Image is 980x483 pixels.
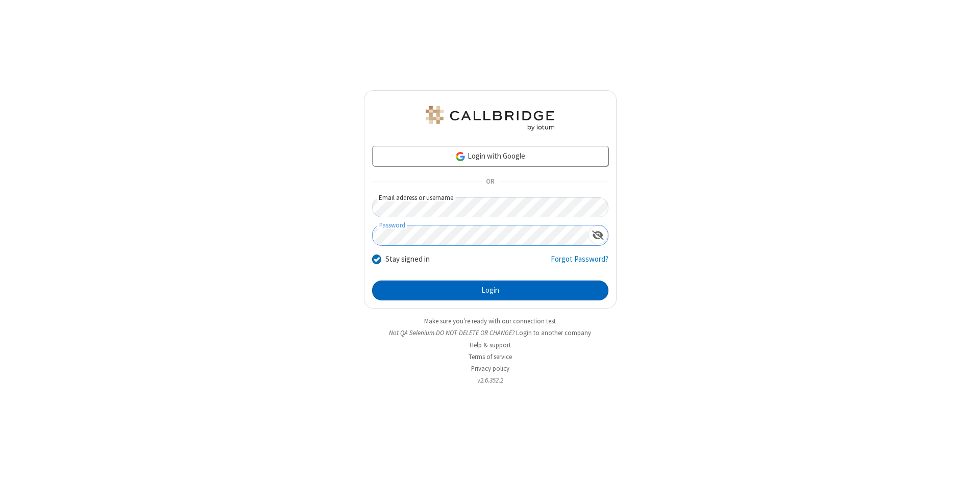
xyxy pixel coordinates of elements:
input: Email address or username [372,197,608,217]
img: google-icon.png [455,151,466,162]
span: OR [482,175,498,189]
a: Terms of service [469,352,512,361]
li: Not QA Selenium DO NOT DELETE OR CHANGE? [364,328,617,338]
button: Login [372,281,608,301]
label: Stay signed in [385,253,430,265]
button: Login to another company [516,328,591,338]
a: Login with Google [372,146,608,166]
a: Help & support [470,341,511,349]
iframe: Chat [954,456,972,476]
input: Password [373,225,588,245]
a: Forgot Password? [551,253,608,273]
a: Make sure you're ready with our connection test [424,317,556,325]
li: v2.6.352.2 [364,375,617,385]
a: Privacy policy [471,364,509,373]
div: Show password [588,225,608,244]
img: QA Selenium DO NOT DELETE OR CHANGE [424,106,556,131]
